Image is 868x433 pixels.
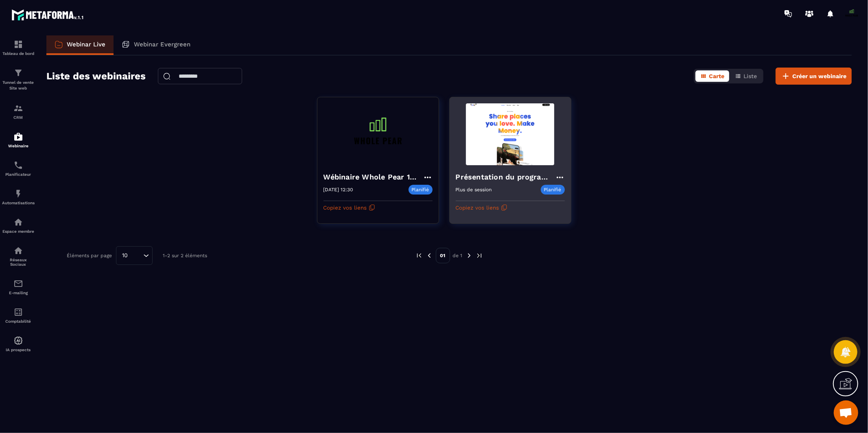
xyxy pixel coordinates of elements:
[2,211,35,240] a: automationsautomationsEspace membre
[2,183,35,211] a: automationsautomationsAutomatisations
[2,144,35,148] p: Webinaire
[324,171,423,183] h4: Wébinaire Whole Pear 11 Septembre 2025 à 12h30
[456,201,507,214] button: Copiez vos liens
[2,62,35,97] a: formationformationTunnel de vente Site web
[426,252,433,259] img: prev
[13,246,23,256] img: social-network
[476,252,483,259] img: next
[2,97,35,126] a: formationformationCRM
[46,68,146,84] h2: Liste des webinaires
[13,39,23,49] img: formation
[46,35,114,55] a: Webinar Live
[13,160,23,170] img: scheduler
[67,253,112,258] p: Éléments par page
[13,217,23,227] img: automations
[13,307,23,317] img: accountant
[466,252,473,259] img: next
[792,72,846,80] span: Créer un webinaire
[13,103,23,113] img: formation
[134,41,190,48] p: Webinar Evergreen
[2,172,35,177] p: Planificateur
[131,251,141,260] input: Search for option
[2,240,35,273] a: social-networksocial-networkRéseaux Sociaux
[453,252,463,259] p: de 1
[456,103,565,165] img: webinar-background
[743,73,757,79] span: Liste
[163,253,207,258] p: 1-2 sur 2 éléments
[2,51,35,56] p: Tableau de bord
[2,301,35,330] a: accountantaccountantComptabilité
[415,252,423,259] img: prev
[695,70,729,82] button: Carte
[11,7,85,22] img: logo
[67,41,105,48] p: Webinar Live
[436,248,450,263] p: 01
[456,171,555,183] h4: Présentation du programme ambassadeur
[2,126,35,154] a: automationsautomationsWebinaire
[13,189,23,199] img: automations
[13,68,23,78] img: formation
[13,132,23,142] img: automations
[409,185,433,195] p: Planifié
[13,279,23,289] img: email
[2,348,35,352] p: IA prospects
[541,185,565,195] p: Planifié
[730,70,762,82] button: Liste
[2,229,35,234] p: Espace membre
[324,187,353,192] p: [DATE] 12:30
[2,273,35,301] a: emailemailE-mailing
[709,73,724,79] span: Carte
[2,80,35,91] p: Tunnel de vente Site web
[834,400,858,425] a: Ouvrir le chat
[2,115,35,120] p: CRM
[116,246,153,265] div: Search for option
[2,291,35,295] p: E-mailing
[119,251,131,260] span: 10
[13,336,23,346] img: automations
[2,201,35,205] p: Automatisations
[2,154,35,183] a: schedulerschedulerPlanificateur
[776,68,852,85] button: Créer un webinaire
[324,103,433,165] img: webinar-background
[324,201,375,214] button: Copiez vos liens
[2,319,35,324] p: Comptabilité
[2,33,35,62] a: formationformationTableau de bord
[2,258,35,267] p: Réseaux Sociaux
[456,187,492,192] p: Plus de session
